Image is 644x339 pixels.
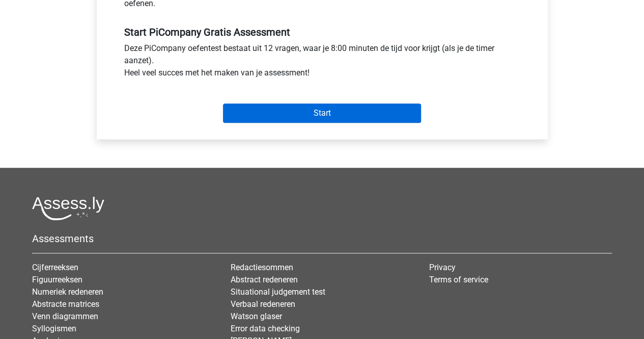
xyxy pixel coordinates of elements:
[429,275,488,284] a: Terms of service
[117,42,528,83] div: Deze PiCompany oefentest bestaat uit 12 vragen, waar je 8:00 minuten de tijd voor krijgt (als je ...
[231,324,300,333] a: Error data checking
[231,275,298,284] a: Abstract redeneren
[231,311,282,321] a: Watson glaser
[32,311,98,321] a: Venn diagrammen
[32,299,99,309] a: Abstracte matrices
[32,287,103,297] a: Numeriek redeneren
[231,263,293,272] a: Redactiesommen
[32,324,76,333] a: Syllogismen
[223,103,421,123] input: Start
[231,299,295,309] a: Verbaal redeneren
[32,196,104,220] img: Assessly logo
[429,263,455,272] a: Privacy
[32,275,82,284] a: Figuurreeksen
[32,232,612,245] h5: Assessments
[231,287,325,297] a: Situational judgement test
[32,263,78,272] a: Cijferreeksen
[124,26,520,38] h5: Start PiCompany Gratis Assessment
